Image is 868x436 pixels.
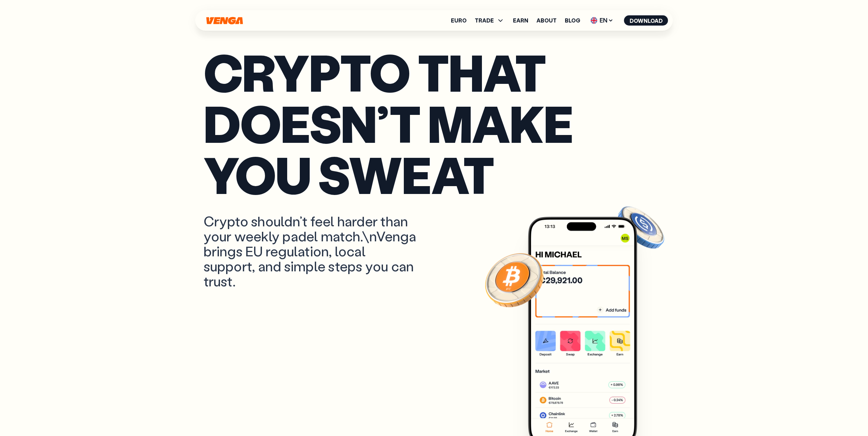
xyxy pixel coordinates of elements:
[513,18,528,23] a: Earn
[565,18,580,23] a: Blog
[451,18,467,23] a: Euro
[484,249,545,310] img: Bitcoin
[617,203,666,252] img: USDC coin
[588,15,616,26] span: EN
[591,17,598,24] img: flag-uk
[475,18,494,23] span: TRADE
[536,18,557,23] a: About
[204,213,419,288] p: Crypto shouldn’t feel harder than your weekly padel match.\nVenga brings EU regulation, local sup...
[475,16,505,25] span: TRADE
[206,17,244,25] svg: Home
[624,15,668,26] button: Download
[204,46,665,200] p: Crypto that doesn’t make you sweat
